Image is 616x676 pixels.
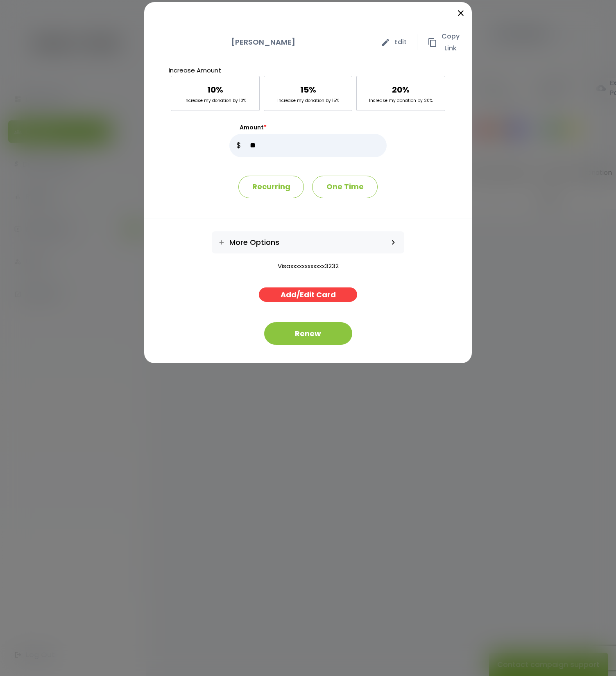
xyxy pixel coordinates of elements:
i: close [456,8,466,18]
p: Increase my donation by 10% [184,97,246,104]
option: Visaxxxxxxxxxxxx3232 [144,262,472,271]
span: edit [380,38,390,47]
button: Renew [264,322,352,345]
p: $ [229,134,248,157]
span: content_copy [428,38,437,47]
a: edit Edit [370,34,417,50]
p: Increase Amount [169,65,448,76]
i: keyboard_arrow_right [389,238,398,247]
p: [PERSON_NAME] [156,36,370,48]
i: add [218,239,225,246]
p: One Time [312,176,378,198]
a: Add/Edit Card [259,287,357,302]
label: Amount [229,123,387,132]
p: 20% [392,82,410,97]
span: Edit [394,36,407,48]
a: More Options [212,231,382,253]
p: Recurring [238,176,304,198]
p: Increase my donation by 20% [369,97,433,104]
p: 10% [207,82,223,97]
span: Copy Link [442,31,460,54]
p: Increase my donation by 15% [277,97,339,104]
p: 15% [300,82,316,97]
